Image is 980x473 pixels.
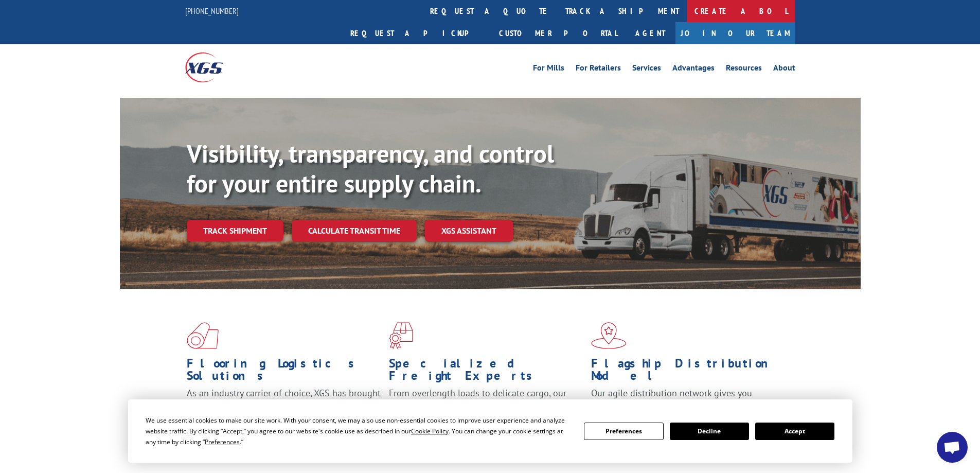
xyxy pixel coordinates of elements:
[591,387,780,411] span: Our agile distribution network gives you nationwide inventory management on demand.
[292,220,417,242] a: Calculate transit time
[411,427,449,435] span: Cookie Policy
[185,6,239,16] a: [PHONE_NUMBER]
[187,387,381,424] span: As an industry carrier of choice, XGS has brought innovation and dedication to flooring logistics...
[773,64,795,75] a: About
[491,22,625,44] a: Customer Portal
[128,399,852,463] div: Cookie Consent Prompt
[533,64,564,75] a: For Mills
[672,64,715,75] a: Advantages
[146,415,572,447] div: We use essential cookies to make our site work. With your consent, we may also use non-essential ...
[726,64,762,75] a: Resources
[584,423,663,440] button: Preferences
[389,357,583,387] h1: Specialized Freight Experts
[425,220,513,242] a: XGS ASSISTANT
[205,437,240,446] span: Preferences
[755,423,834,440] button: Accept
[625,22,675,44] a: Agent
[670,423,749,440] button: Decline
[389,387,583,433] p: From overlength loads to delicate cargo, our experienced staff knows the best way to move your fr...
[591,322,627,349] img: xgs-icon-flagship-distribution-model-red
[389,322,413,349] img: xgs-icon-focused-on-flooring-red
[632,64,661,75] a: Services
[187,322,219,349] img: xgs-icon-total-supply-chain-intelligence-red
[576,64,621,75] a: For Retailers
[187,220,283,241] a: Track shipment
[675,22,795,44] a: Join Our Team
[591,357,786,387] h1: Flagship Distribution Model
[187,137,554,199] b: Visibility, transparency, and control for your entire supply chain.
[937,432,968,463] div: Open chat
[187,357,381,387] h1: Flooring Logistics Solutions
[343,22,491,44] a: Request a pickup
